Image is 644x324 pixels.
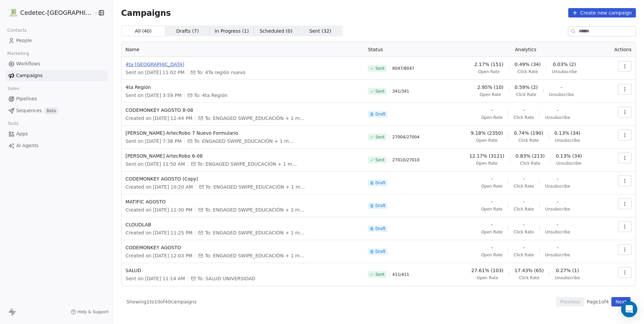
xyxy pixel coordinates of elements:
span: Created on [DATE] 11:30 PM [126,206,193,213]
span: To: 4Ta región nuevo [197,69,246,76]
a: SequencesBeta [5,105,107,116]
span: Sent [375,134,384,140]
img: IMAGEN%2010%20A%C3%83%C2%91OS.png [9,9,18,17]
span: Apps [16,130,28,137]
span: - [557,107,558,114]
span: 0.27% (1) [556,267,579,274]
span: 0.13% (34) [554,130,581,136]
span: To: ENGAGED SWIPE_EDUCACIÓN + 1 more [205,206,306,213]
span: Drafts ( 7 ) [176,28,199,35]
span: Pipelines [16,95,37,102]
span: Open Rate [477,275,498,281]
span: - [491,198,493,205]
span: 0.83% (213) [516,153,545,159]
span: Sent on [DATE] 11:14 AM [126,275,185,282]
span: 411 / 411 [392,272,409,277]
a: Pipelines [5,93,107,104]
span: Sent [375,157,384,163]
span: Campaigns [121,8,171,18]
span: CLOUDLAB [126,221,360,228]
span: To: ENGAGED SWIPE_EDUCACIÓN + 1 more [197,161,298,167]
span: Unsubscribe [545,252,570,258]
span: Unsubscribe [545,115,570,120]
span: - [560,84,562,91]
span: - [523,221,525,228]
span: 2.17% (151) [474,61,504,68]
span: Cedetec-[GEOGRAPHIC_DATA] [20,8,92,17]
span: Click Rate [514,184,534,189]
span: Beta [44,107,58,114]
span: 17.43% (65) [515,267,544,274]
span: People [16,37,32,44]
span: Click Rate [518,69,538,74]
span: Sent [375,89,384,94]
span: Marketing [4,48,32,59]
span: Sent on [DATE] 11:50 AM [126,161,185,167]
span: Unsubscribe [552,69,577,74]
span: Click Rate [514,252,534,258]
span: Open Rate [476,161,498,166]
span: Sent on [DATE] 7:38 PM [126,138,182,144]
span: SALUD [126,267,360,274]
span: - [491,175,493,182]
span: 341 / 341 [392,89,409,94]
button: Next [611,297,631,306]
span: - [491,244,493,251]
span: Unsubscribe [545,184,570,189]
span: Click Rate [520,161,540,166]
span: - [491,221,493,228]
span: 9.18% (2350) [471,130,503,136]
span: 12.17% (3121) [469,153,504,159]
span: Draft [375,203,385,208]
div: Open Intercom Messenger [621,301,637,317]
span: Page 1 of 4 [587,298,609,305]
span: Created on [DATE] 11:25 PM [126,229,193,236]
span: To: ENGAGED SWIPE_EDUCACIÓN + 1 more [205,229,306,236]
span: To: 4ta Región [194,92,227,99]
span: - [491,107,493,114]
span: Contacts [4,25,30,35]
span: - [523,107,525,114]
span: Click Rate [514,229,534,235]
span: Created on [DATE] 10:20 AM [126,184,193,190]
span: To: ENGAGED SWIPE_EDUCACIÓN + 1 more [194,138,295,144]
span: 0.59% (2) [515,84,538,91]
span: 0.49% (34) [515,61,541,68]
span: 27004 / 27004 [392,134,420,140]
th: Status [364,42,448,57]
span: Sent [375,66,384,71]
span: Showing 1 to 10 of 40 campaigns [127,298,197,305]
span: Click Rate [519,275,539,281]
span: MATIFIC AGOSTO [126,198,360,205]
a: Workflows [5,58,107,69]
span: [PERSON_NAME] ArtecRobo 7 Nuevo Formulario [126,130,360,136]
span: Click Rate [514,206,534,212]
span: 27010 / 27010 [392,157,420,163]
a: Apps [5,128,107,139]
span: 0.03% (2) [553,61,576,68]
span: Open Rate [481,206,503,212]
th: Actions [603,42,636,57]
span: 0.74% (190) [514,130,543,136]
span: Open Rate [476,138,498,143]
span: Open Rate [481,252,503,258]
span: Created on [DATE] 12:44 PM [126,115,193,122]
a: Campaigns [5,70,107,81]
span: Draft [375,111,385,117]
span: 4ta [GEOGRAPHIC_DATA] [126,61,360,68]
span: Draft [375,249,385,254]
span: Open Rate [478,69,500,74]
span: Unsubscribe [549,92,574,97]
span: Open Rate [481,115,503,120]
span: Draft [375,226,385,231]
span: 0.13% (34) [556,153,582,159]
span: - [557,221,558,228]
span: - [557,175,558,182]
span: Unsubscribe [545,206,570,212]
span: 27.61% (103) [471,267,503,274]
span: Campaigns [16,72,42,79]
span: Draft [375,180,385,186]
span: To: ENGAGED SWIPE_EDUCACIÓN + 1 more [205,184,307,190]
span: Scheduled ( 0 ) [260,28,293,35]
span: To: SALUD UNIVERSIDAD [197,275,255,282]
